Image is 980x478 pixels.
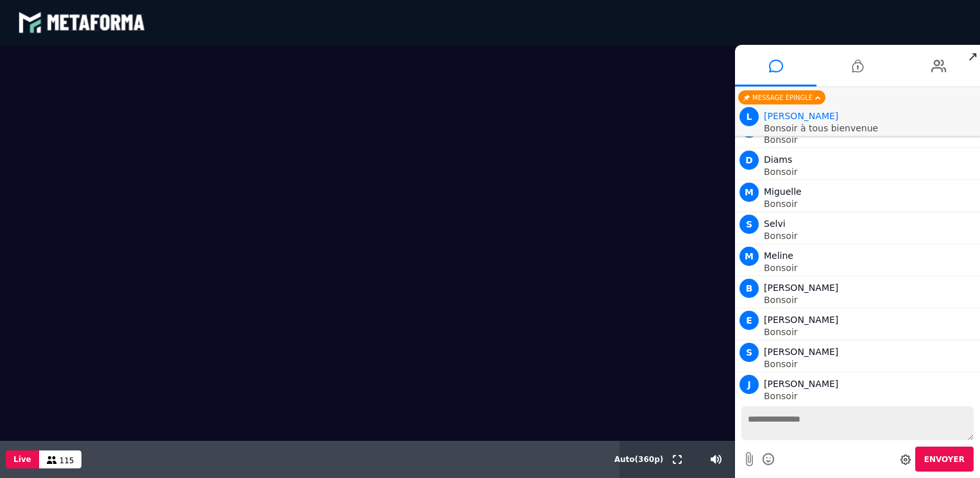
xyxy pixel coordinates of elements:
[739,279,759,298] span: B
[764,283,838,293] span: [PERSON_NAME]
[764,124,977,133] p: Bonsoir à tous bienvenue
[739,311,759,330] span: E
[764,218,786,229] span: Selvi
[764,186,802,197] span: Miguelle
[764,295,977,304] p: Bonsoir
[764,379,838,389] span: [PERSON_NAME]
[738,90,825,104] div: Message épinglé
[924,455,965,464] span: Envoyer
[764,359,977,368] p: Bonsoir
[612,441,666,478] button: Auto(360p)
[764,135,977,144] p: Bonsoir
[764,391,977,400] p: Bonsoir
[764,315,838,325] span: [PERSON_NAME]
[764,154,792,165] span: Diams
[739,151,759,170] span: D
[614,455,663,464] span: Auto ( 360 p)
[764,167,977,176] p: Bonsoir
[6,450,39,468] button: Live
[60,456,74,465] span: 115
[739,107,759,126] span: L
[764,263,977,272] p: Bonsoir
[764,347,838,357] span: [PERSON_NAME]
[739,343,759,362] span: S
[915,447,974,472] button: Envoyer
[739,375,759,394] span: J
[764,111,838,121] span: Animateur
[739,183,759,202] span: M
[764,231,977,240] p: Bonsoir
[739,215,759,234] span: S
[764,199,977,208] p: Bonsoir
[739,247,759,266] span: M
[764,327,977,336] p: Bonsoir
[965,45,980,68] span: ↗
[764,251,793,261] span: Meline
